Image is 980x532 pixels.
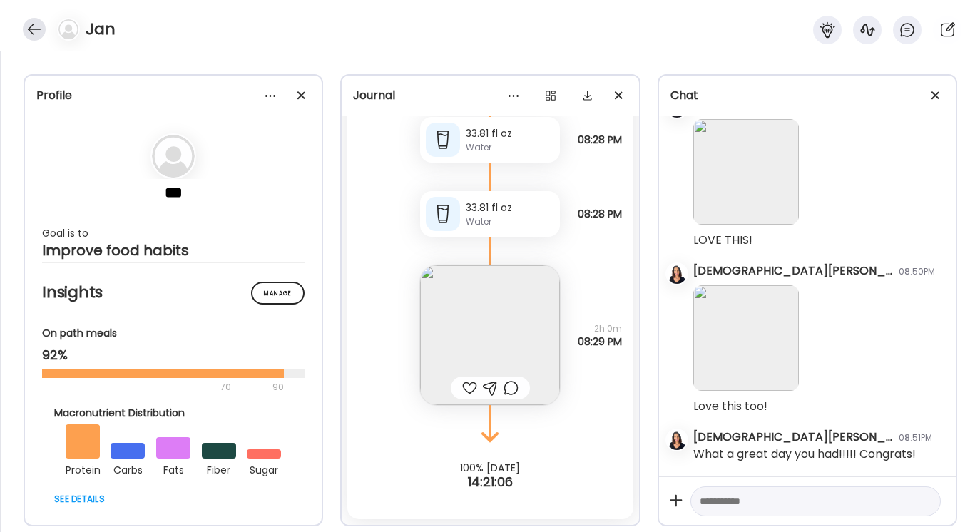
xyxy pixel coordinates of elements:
span: 08:28 PM [578,133,622,146]
img: images%2FgxsDnAh2j9WNQYhcT5jOtutxUNC2%2FgfveC93ef8ORlgpMZlLo%2FqqQi3s5zQxANmsM0gzG8_240 [693,119,799,225]
div: What a great day you had!!!!! Congrats! [693,446,916,463]
div: 33.81 fl oz [466,200,554,215]
span: 2h 0m [578,322,622,335]
div: carbs [111,459,145,479]
span: 08:29 PM [578,335,622,348]
h2: Insights [42,282,305,303]
div: fiber [202,459,236,479]
div: Goal is to [42,225,305,242]
div: 90 [271,379,285,396]
div: [DEMOGRAPHIC_DATA][PERSON_NAME] [693,262,893,280]
div: Macronutrient Distribution [54,406,292,421]
div: Love this too! [693,398,767,415]
div: 33.81 fl oz [466,126,554,141]
div: Chat [670,87,944,104]
div: Water [466,141,554,154]
div: 08:51PM [899,431,932,444]
div: 92% [42,347,305,364]
div: Journal [353,87,627,104]
div: protein [66,459,100,479]
span: 08:28 PM [578,208,622,220]
div: 14:21:06 [342,474,638,491]
img: bg-avatar-default.svg [58,19,78,39]
div: Improve food habits [42,242,305,259]
img: avatars%2FmcUjd6cqKYdgkG45clkwT2qudZq2 [667,264,687,284]
img: avatars%2FmcUjd6cqKYdgkG45clkwT2qudZq2 [667,430,687,450]
div: 08:50PM [899,265,935,278]
img: images%2FgxsDnAh2j9WNQYhcT5jOtutxUNC2%2FTZO0oQfJVxn5Ron7kxAZ%2FuXfFMzC9wz5MyuS7UhqN_240 [693,285,799,391]
div: Water [466,215,554,228]
div: Manage [251,282,305,305]
div: On path meals [42,326,305,341]
h4: Jan [86,18,116,41]
div: fats [156,459,190,479]
img: images%2FgxsDnAh2j9WNQYhcT5jOtutxUNC2%2FAW5rEXav91glNZQywfHC%2F3Wi2TtNRNQgSf9ye1MNk_240 [420,265,560,405]
div: sugar [247,459,281,479]
div: 100% [DATE] [342,462,638,474]
div: 70 [42,379,268,396]
div: [DEMOGRAPHIC_DATA][PERSON_NAME] [693,429,893,446]
div: Profile [36,87,310,104]
img: bg-avatar-default.svg [152,135,195,178]
div: LOVE THIS! [693,232,752,249]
